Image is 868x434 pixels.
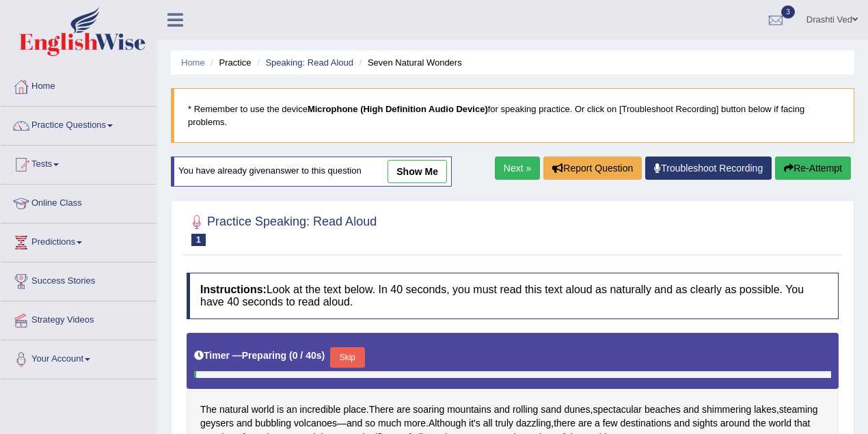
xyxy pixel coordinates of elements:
span: Click to see word definition [494,403,510,417]
span: Click to see word definition [683,403,699,417]
li: Practice [207,56,251,69]
span: Click to see word definition [674,416,690,431]
span: Click to see word definition [645,403,681,417]
a: Your Account [1,340,157,375]
span: Click to see word definition [692,416,718,431]
span: Click to see word definition [429,416,466,431]
div: You have already given answer to this question [171,157,452,187]
span: Click to see word definition [752,416,765,431]
a: Home [1,68,157,102]
span: Click to see word definition [396,403,410,417]
span: Click to see word definition [286,403,297,417]
span: Click to see word definition [595,416,600,431]
span: Click to see word definition [255,416,291,431]
button: Skip [330,347,364,368]
span: Click to see word definition [200,403,217,417]
a: Practice Questions [1,107,157,141]
span: Click to see word definition [343,403,366,417]
a: Troubleshoot Recording [645,157,772,180]
span: Click to see word definition [413,403,444,417]
a: Predictions [1,223,157,258]
span: Click to see word definition [447,403,491,417]
span: Click to see word definition [794,416,810,431]
span: Click to see word definition [469,416,480,431]
span: Click to see word definition [516,416,551,431]
span: Click to see word definition [578,416,592,431]
a: Tests [1,146,157,180]
span: Click to see word definition [300,403,341,417]
span: Click to see word definition [769,416,791,431]
span: Click to see word definition [554,416,575,431]
span: Click to see word definition [564,403,590,417]
span: 1 [191,234,206,246]
span: Click to see word definition [236,416,252,431]
b: 0 / 40s [293,350,322,361]
span: Click to see word definition [496,416,513,431]
span: Click to see word definition [720,416,750,431]
a: Online Class [1,185,157,219]
span: Click to see word definition [252,403,274,417]
a: Success Stories [1,262,157,297]
a: show me [388,160,447,183]
b: Microphone (High Definition Audio Device) [308,104,488,114]
li: Seven Natural Wonders [356,56,462,69]
a: Strategy Videos [1,301,157,336]
span: Click to see word definition [541,403,561,417]
span: Click to see word definition [620,416,671,431]
blockquote: * Remember to use the device for speaking practice. Or click on [Troubleshoot Recording] button b... [171,88,854,143]
h2: Practice Speaking: Read Aloud [187,212,377,246]
b: ) [322,350,325,361]
span: Click to see word definition [294,416,337,431]
a: Home [181,57,205,68]
span: Click to see word definition [754,403,776,417]
span: Click to see word definition [483,416,493,431]
button: Re-Attempt [775,157,851,180]
span: Click to see word definition [369,403,394,417]
b: Preparing [242,350,286,361]
span: Click to see word definition [603,416,618,431]
span: Click to see word definition [277,403,284,417]
a: Next » [495,157,540,180]
span: Click to see word definition [378,416,401,431]
span: Click to see word definition [365,416,375,431]
b: Instructions: [200,284,267,295]
span: Click to see word definition [404,416,426,431]
h4: Look at the text below. In 40 seconds, you must read this text aloud as naturally and as clearly ... [187,273,839,318]
span: 3 [781,5,795,18]
span: Click to see word definition [200,416,234,431]
span: Click to see word definition [513,403,538,417]
span: Click to see word definition [702,403,751,417]
span: Click to see word definition [219,403,249,417]
b: ( [289,350,293,361]
a: Speaking: Read Aloud [265,57,353,68]
h5: Timer — [194,351,325,361]
span: Click to see word definition [779,403,818,417]
button: Report Question [543,157,642,180]
span: Click to see word definition [347,416,362,431]
span: Click to see word definition [593,403,642,417]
